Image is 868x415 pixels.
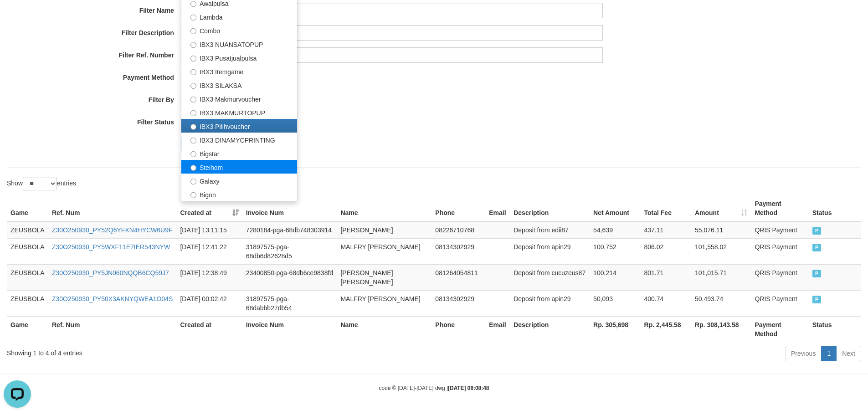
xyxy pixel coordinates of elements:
td: [PERSON_NAME] [337,221,431,239]
td: Deposit from apin29 [510,238,590,264]
th: Rp. 308,143.58 [691,316,751,342]
th: Game [7,195,48,221]
label: Bigstar [181,146,297,160]
th: Ref. Num [48,195,176,221]
td: [DATE] 13:11:15 [176,221,242,239]
label: IBX3 Pilihvoucher [181,119,297,133]
td: 7280184-pga-68db748303914 [242,221,337,239]
span: PAID [812,270,822,277]
label: Lambda [181,10,297,23]
th: Description [510,195,590,221]
td: [DATE] 12:38:49 [176,264,242,290]
input: IBX3 NUANSATOPUP [190,42,196,48]
label: IBX3 Itemgame [181,64,297,78]
td: ZEUSBOLA [7,264,48,290]
strong: [DATE] 08:08:48 [448,385,489,391]
th: Game [7,316,48,342]
a: Z30O250930_PY52Q6YFXN4HYCW6U9F [52,226,173,234]
a: Z30O250930_PY5JN060NQQB6CQ59J7 [52,269,169,277]
label: IBX3 MAKMURTOPUP [181,105,297,119]
th: Email [485,316,510,342]
input: IBX3 Itemgame [190,69,196,75]
label: IBX3 NUANSATOPUP [181,37,297,51]
input: IBX3 Makmurvoucher [190,97,196,102]
a: Z30O250930_PY50X3AKNYQWEA1O04S [52,295,173,302]
th: Created at [176,316,242,342]
div: Showing 1 to 4 of 4 entries [7,345,355,358]
input: Combo [190,28,196,34]
th: Phone [431,195,485,221]
label: IBX3 Makmurvoucher [181,92,297,105]
th: Net Amount [590,195,640,221]
th: Payment Method [751,316,808,342]
td: 100,214 [590,264,640,290]
a: 1 [821,346,837,361]
label: IBX3 SILAKSA [181,78,297,92]
td: 54,639 [590,221,640,239]
td: 50,493.74 [691,290,751,316]
span: PAID [812,244,822,251]
th: Status [809,195,861,221]
label: Show entries [7,177,76,190]
input: IBX3 Pilihvoucher [190,124,196,130]
label: Steihom [181,160,297,174]
span: PAID [812,296,822,303]
input: IBX3 SILAKSA [190,83,196,89]
td: Deposit from edii87 [510,221,590,239]
th: Rp. 305,698 [590,316,640,342]
td: 101,558.02 [691,238,751,264]
td: ZEUSBOLA [7,238,48,264]
td: 08134302929 [431,238,485,264]
th: Status [809,316,861,342]
td: 31897575-pga-68dabbb27db54 [242,290,337,316]
input: IBX3 DINAMYCPRINTING [190,138,196,143]
td: 400.74 [641,290,691,316]
th: Name [337,195,431,221]
td: 55,076.11 [691,221,751,239]
th: Rp. 2,445.58 [641,316,691,342]
td: 50,093 [590,290,640,316]
input: Bigon [190,192,196,198]
td: QRIS Payment [751,238,808,264]
td: 31897575-pga-68db6d82628d5 [242,238,337,264]
td: Deposit from apin29 [510,290,590,316]
td: 081264054811 [431,264,485,290]
td: MALFRY [PERSON_NAME] [337,238,431,264]
a: Previous [785,346,822,361]
th: Invoice Num [242,195,337,221]
input: Awalpulsa [190,1,196,7]
input: IBX3 MAKMURTOPUP [190,110,196,116]
input: Lambda [190,15,196,20]
td: 801.71 [641,264,691,290]
input: IBX3 Pusatjualpulsa [190,56,196,61]
input: Galaxy [190,179,196,184]
input: Steihom [190,165,196,171]
td: QRIS Payment [751,290,808,316]
td: [DATE] 00:02:42 [176,290,242,316]
th: Description [510,316,590,342]
th: Created at: activate to sort column ascending [176,195,242,221]
th: Phone [431,316,485,342]
td: QRIS Payment [751,264,808,290]
label: Bigon [181,187,297,201]
th: Payment Method [751,195,808,221]
select: Showentries [23,177,57,190]
th: Invoice Num [242,316,337,342]
td: MALFRY [PERSON_NAME] [337,290,431,316]
input: Bigstar [190,151,196,157]
th: Name [337,316,431,342]
th: Total Fee [641,195,691,221]
small: code © [DATE]-[DATE] dwg | [379,385,489,391]
th: Email [485,195,510,221]
label: IBX3 DINAMYCPRINTING [181,133,297,146]
td: Deposit from cucuzeus87 [510,264,590,290]
td: 08226710768 [431,221,485,239]
td: QRIS Payment [751,221,808,239]
button: Open LiveChat chat widget [4,4,31,31]
td: [PERSON_NAME] [PERSON_NAME] [337,264,431,290]
td: 23400850-pga-68db6ce9838fd [242,264,337,290]
label: Combo [181,23,297,37]
th: Ref. Num [48,316,176,342]
td: 100,752 [590,238,640,264]
td: 437.11 [641,221,691,239]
